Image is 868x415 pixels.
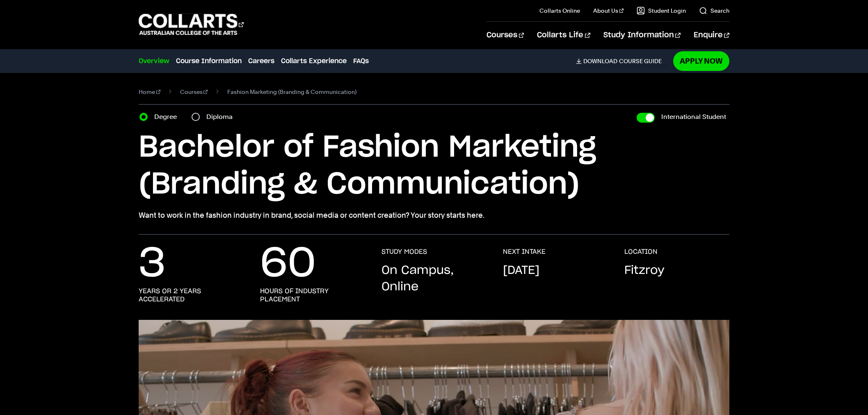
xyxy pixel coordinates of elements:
[139,210,729,221] p: Want to work in the fashion industry in brand, social media or content creation? Your story start...
[154,111,182,123] label: Degree
[206,111,238,123] label: Diploma
[381,262,487,295] p: On Campus, Online
[583,57,617,65] span: Download
[260,248,316,280] p: 60
[624,248,658,256] h3: LOCATION
[139,287,244,303] h3: years or 2 years accelerated
[487,22,524,49] a: Courses
[503,248,546,256] h3: NEXT INTAKE
[593,7,624,15] a: About Us
[673,51,729,71] a: Apply Now
[180,86,208,98] a: Courses
[248,56,274,66] a: Careers
[699,7,729,15] a: Search
[139,248,166,280] p: 3
[353,56,369,66] a: FAQs
[539,7,580,15] a: Collarts Online
[624,262,665,279] p: Fitzroy
[503,262,539,279] p: [DATE]
[260,287,365,303] h3: hours of industry placement
[694,22,729,49] a: Enquire
[139,86,160,98] a: Home
[139,129,729,203] h1: Bachelor of Fashion Marketing (Branding & Communication)
[381,248,427,256] h3: STUDY MODES
[661,111,726,123] label: International Student
[281,56,347,66] a: Collarts Experience
[537,22,590,49] a: Collarts Life
[139,56,169,66] a: Overview
[139,13,244,36] div: Go to homepage
[227,86,356,98] span: Fashion Marketing (Branding & Communication)
[576,57,668,65] a: DownloadCourse Guide
[176,56,242,66] a: Course Information
[637,7,686,15] a: Student Login
[603,22,681,49] a: Study Information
